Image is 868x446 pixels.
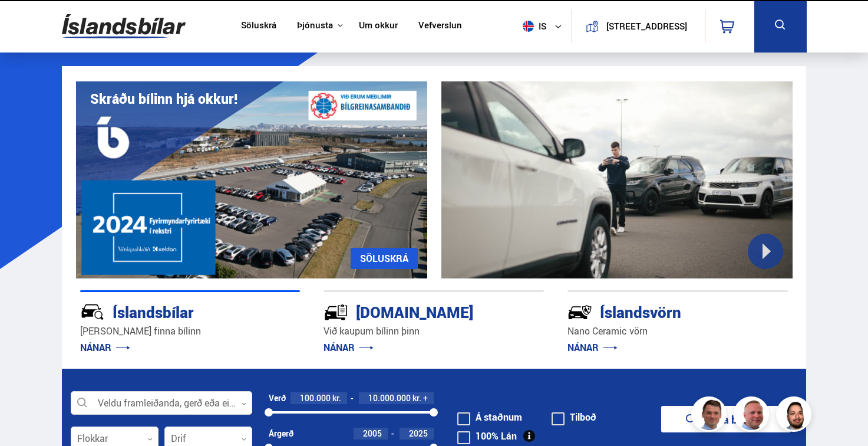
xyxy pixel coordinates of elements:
img: JRvxyua_JYH6wB4c.svg [80,300,105,324]
div: Íslandsvörn [567,301,746,322]
img: svg+xml;base64,PHN2ZyB4bWxucz0iaHR0cDovL3d3dy53My5vcmcvMjAwMC9zdmciIHdpZHRoPSI1MTIiIGhlaWdodD0iNT... [523,21,534,32]
a: SÖLUSKRÁ [351,248,418,269]
button: Þjónusta [297,20,333,31]
h1: Skráðu bílinn hjá okkur! [90,91,237,107]
img: -Svtn6bYgwAsiwNX.svg [567,300,592,324]
div: Verð [269,393,286,403]
label: 100% Lán [457,431,517,441]
button: Sýna bíla [661,406,791,432]
button: [STREET_ADDRESS] [603,21,690,31]
img: tr5P-W3DuiFaO7aO.svg [324,300,348,324]
p: Nano Ceramic vörn [567,324,788,338]
img: FbJEzSuNWCJXmdc-.webp [693,398,728,434]
p: Við kaupum bílinn þinn [324,324,544,338]
button: is [518,9,571,44]
a: NÁNAR [567,341,618,354]
div: Árgerð [269,429,293,438]
img: G0Ugv5HjCgRt.svg [62,7,186,45]
a: Vefverslun [418,20,462,32]
span: kr. [332,393,341,403]
span: kr. [412,393,421,403]
a: Söluskrá [241,20,276,32]
a: [STREET_ADDRESS] [578,9,698,43]
a: NÁNAR [80,341,130,354]
span: is [518,21,547,32]
label: Á staðnum [457,412,522,422]
span: 2025 [409,428,428,439]
div: [DOMAIN_NAME] [324,301,502,322]
img: eKx6w-_Home_640_.png [76,81,427,278]
p: [PERSON_NAME] finna bílinn [80,324,301,338]
img: siFngHWaQ9KaOqBr.png [735,398,771,434]
span: 100.000 [300,392,331,404]
div: Íslandsbílar [80,301,259,322]
a: Um okkur [359,20,398,32]
img: nhp88E3Fdnt1Opn2.png [778,398,813,434]
span: + [423,393,428,403]
span: 10.000.000 [368,392,411,404]
label: Tilboð [552,412,596,422]
span: 2005 [363,428,382,439]
a: NÁNAR [324,341,374,354]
